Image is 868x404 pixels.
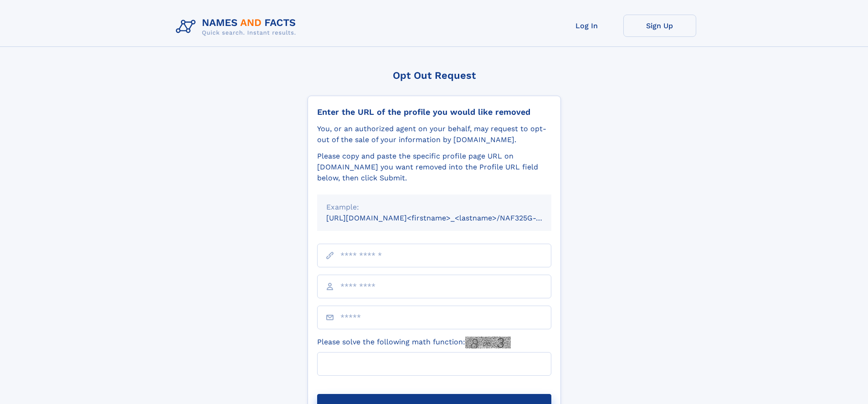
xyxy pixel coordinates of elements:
[317,107,551,117] div: Enter the URL of the profile you would like removed
[172,15,303,39] img: Logo Names and Facts
[317,151,551,184] div: Please copy and paste the specific profile page URL on [DOMAIN_NAME] you want removed into the Pr...
[623,15,696,37] a: Sign Up
[317,123,551,145] div: You, or an authorized agent on your behalf, may request to opt-out of the sale of your informatio...
[550,15,623,37] a: Log In
[308,70,561,81] div: Opt Out Request
[326,214,569,222] small: [URL][DOMAIN_NAME]<firstname>_<lastname>/NAF325G-xxxxxxxx
[326,202,542,213] div: Example:
[317,337,511,348] label: Please solve the following math function:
